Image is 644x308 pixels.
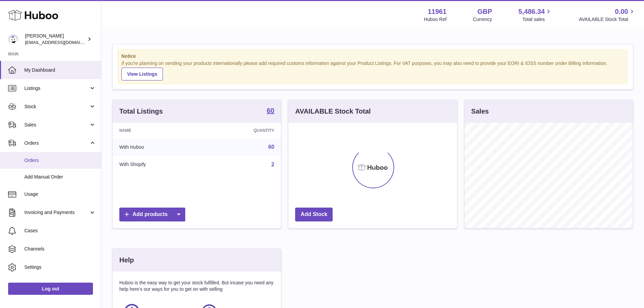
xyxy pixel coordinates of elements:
a: 60 [267,107,274,115]
span: Invoicing and Payments [24,209,89,216]
span: Add Manual Order [24,174,96,180]
span: Stock [24,103,89,110]
a: View Listings [121,68,163,80]
span: Sales [24,122,89,128]
span: Orders [24,140,89,146]
a: 60 [268,144,275,150]
span: Cases [24,228,96,234]
div: If you're planning on sending your products internationally please add required customs informati... [121,60,624,80]
span: 0.00 [615,7,628,16]
a: 0.00 AVAILABLE Stock Total [579,7,636,23]
a: Log out [8,283,93,295]
th: Quantity [204,123,281,138]
img: internalAdmin-11961@internal.huboo.com [8,34,18,44]
h3: Sales [471,107,489,116]
a: 2 [271,162,274,167]
p: Huboo is the easy way to get your stock fulfilled. But incase you need any help here's our ways f... [119,280,274,292]
h3: Help [119,256,134,265]
span: Channels [24,246,96,252]
a: Add products [119,208,185,221]
strong: 60 [267,107,274,114]
div: Huboo Ref [424,16,447,23]
td: With Huboo [113,138,204,156]
span: [EMAIL_ADDRESS][DOMAIN_NAME] [25,40,99,45]
span: My Dashboard [24,67,96,73]
div: [PERSON_NAME] [25,33,86,46]
strong: 11961 [428,7,447,16]
span: Settings [24,264,96,270]
h3: Total Listings [119,107,163,116]
strong: GBP [477,7,492,16]
a: 5,486.34 Total sales [519,7,553,23]
div: Currency [473,16,492,23]
strong: Notice [121,53,624,60]
th: Name [113,123,204,138]
span: Total sales [522,16,552,23]
span: AVAILABLE Stock Total [579,16,636,23]
h3: AVAILABLE Stock Total [295,107,371,116]
span: Orders [24,157,96,164]
td: With Shopify [113,156,204,173]
span: Usage [24,191,96,197]
span: 5,486.34 [519,7,545,16]
a: Add Stock [295,208,333,221]
span: Listings [24,85,89,92]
